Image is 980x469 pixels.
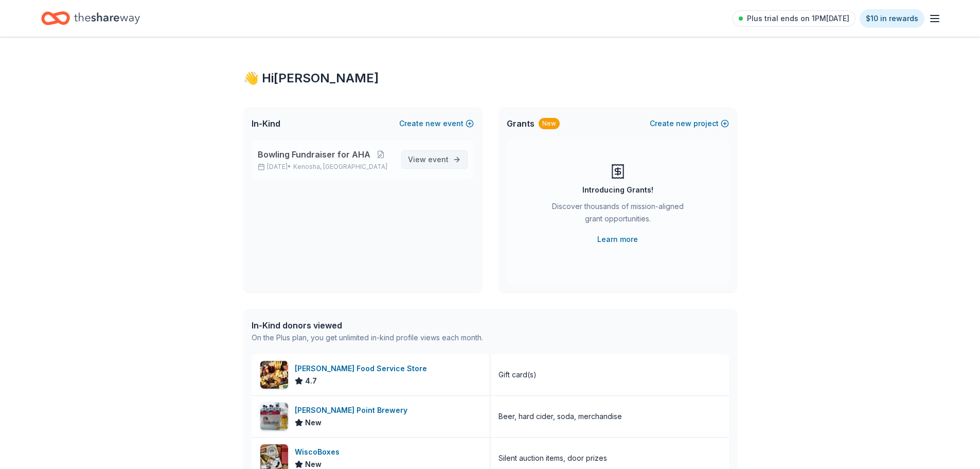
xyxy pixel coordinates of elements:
[305,416,322,429] span: New
[650,117,729,130] button: Createnewproject
[507,117,534,130] span: Grants
[252,332,483,344] div: On the Plus plan, you get unlimited in-kind profile views each month.
[399,117,474,130] button: Createnewevent
[498,410,622,423] div: Beer, hard cider, soda, merchandise
[295,446,344,458] div: WiscoBoxes
[260,403,288,430] img: Image for Stevens Point Brewery
[747,12,849,25] span: Plus trial ends on 1PM[DATE]
[243,70,737,86] div: 👋 Hi [PERSON_NAME]
[260,361,288,389] img: Image for Gordon Food Service Store
[41,6,140,30] a: Home
[733,10,856,27] a: Plus trial ends on 1PM[DATE]
[860,9,924,28] a: $10 in rewards
[425,117,441,130] span: new
[258,148,370,161] span: Bowling Fundraiser for AHA
[295,362,431,375] div: [PERSON_NAME] Food Service Store
[428,155,449,164] span: event
[548,200,688,229] div: Discover thousands of mission-aligned grant opportunities.
[498,369,537,381] div: Gift card(s)
[258,163,393,171] p: [DATE] •
[293,163,387,171] span: Kenosha, [GEOGRAPHIC_DATA]
[252,319,483,332] div: In-Kind donors viewed
[401,150,468,169] a: View event
[582,184,653,196] div: Introducing Grants!
[498,452,607,464] div: Silent auction items, door prizes
[539,118,560,129] div: New
[295,404,412,416] div: [PERSON_NAME] Point Brewery
[676,117,691,130] span: new
[252,117,280,130] span: In-Kind
[408,153,449,166] span: View
[305,375,317,387] span: 4.7
[597,233,638,246] a: Learn more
